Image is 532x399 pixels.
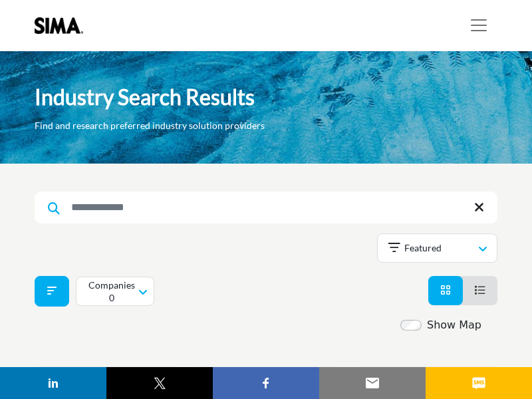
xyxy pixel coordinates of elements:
[428,276,463,305] li: Card View
[463,276,497,305] li: List View
[35,276,69,307] button: Filter categories
[35,119,265,132] p: Find and research preferred industry solution providers
[35,17,90,34] img: Site Logo
[45,375,61,391] img: linkedin sharing button
[460,12,497,39] button: Toggle navigation
[471,375,487,391] img: sms sharing button
[440,284,451,297] a: View Card
[152,375,168,391] img: twitter sharing button
[404,241,442,255] p: Featured
[35,83,255,111] h1: Industry Search Results
[364,375,380,391] img: email sharing button
[377,233,497,263] button: Featured
[475,284,485,297] a: View List
[87,279,136,305] p: Companies 0
[76,277,154,306] button: Companies 0
[258,375,274,391] img: facebook sharing button
[35,192,497,223] input: Search Keyword
[427,317,481,333] label: Show Map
